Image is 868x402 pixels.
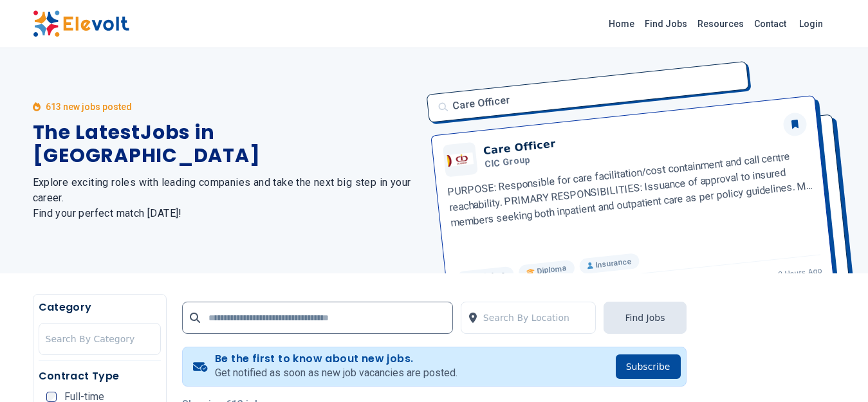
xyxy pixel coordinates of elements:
span: Full-time [64,392,104,402]
h5: Category [39,300,161,315]
a: Login [791,11,831,37]
a: Home [604,14,640,34]
a: Contact [749,14,791,34]
h4: Be the first to know about new jobs. [215,352,457,365]
button: Subscribe [616,354,681,379]
img: Elevolt [33,10,129,37]
h5: Contract Type [39,369,161,384]
button: Find Jobs [604,302,686,334]
h2: Explore exciting roles with leading companies and take the next big step in your career. Find you... [33,175,419,221]
p: 613 new jobs posted [46,100,132,113]
p: Get notified as soon as new job vacancies are posted. [215,365,457,381]
h1: The Latest Jobs in [GEOGRAPHIC_DATA] [33,121,419,167]
a: Resources [692,14,749,34]
input: Full-time [46,392,57,402]
a: Find Jobs [640,14,692,34]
